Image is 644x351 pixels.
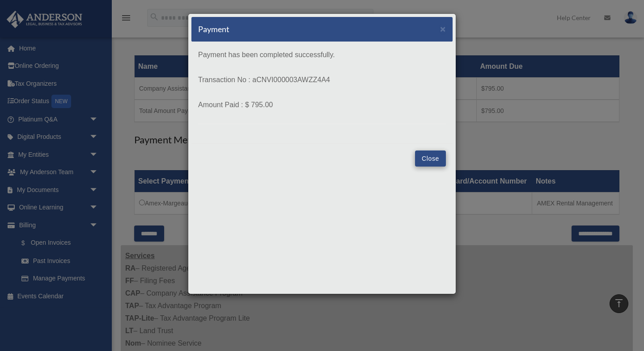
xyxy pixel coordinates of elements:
[198,99,446,111] p: Amount Paid : $ 795.00
[198,49,446,61] p: Payment has been completed successfully.
[415,150,446,167] button: Close
[440,24,446,34] span: ×
[440,24,446,33] button: Close
[198,24,229,35] h5: Payment
[198,74,446,86] p: Transaction No : aCNVI000003AWZZ4A4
